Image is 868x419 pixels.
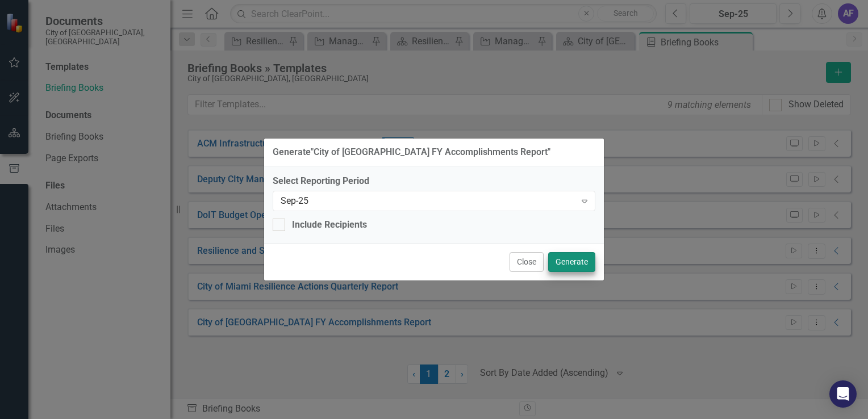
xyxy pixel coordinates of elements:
button: Generate [548,252,595,272]
div: Generate " City of [GEOGRAPHIC_DATA] FY Accomplishments Report " [273,147,550,157]
button: Close [510,252,544,272]
label: Select Reporting Period [273,175,595,188]
div: Open Intercom Messenger [829,380,857,408]
div: Include Recipients [292,219,367,232]
div: Sep-25 [281,194,575,207]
